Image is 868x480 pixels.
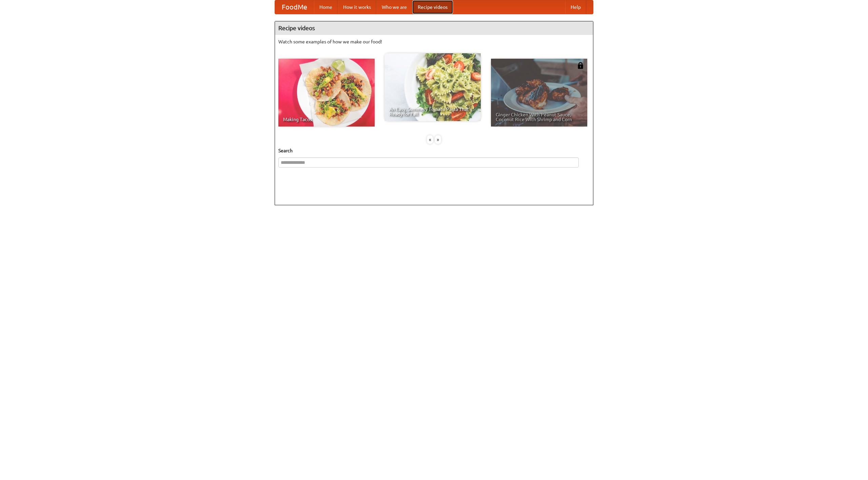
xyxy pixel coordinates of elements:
a: FoodMe [275,0,314,14]
a: Who we are [376,0,412,14]
h4: Recipe videos [275,21,593,35]
a: Help [565,0,586,14]
a: How it works [338,0,376,14]
img: 483408.png [577,62,584,69]
a: Recipe videos [412,0,453,14]
a: Home [314,0,338,14]
h5: Search [278,147,590,154]
a: An Easy, Summery Tomato Pasta That's Ready for Fall [384,53,481,121]
div: » [435,135,441,144]
span: An Easy, Summery Tomato Pasta That's Ready for Fall [389,107,476,116]
span: Making Tacos [283,117,370,122]
p: Watch some examples of how we make our food! [278,38,590,45]
div: « [427,135,433,144]
a: Making Tacos [278,59,375,127]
